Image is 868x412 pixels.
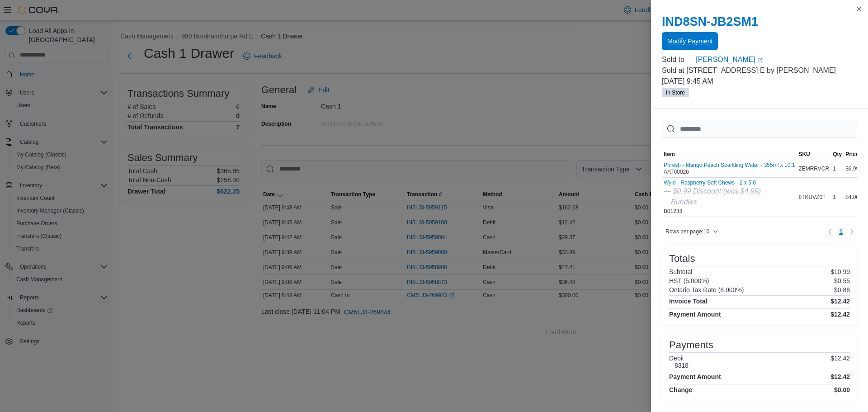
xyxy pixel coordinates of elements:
[797,149,831,160] button: SKU
[831,163,844,174] div: 1
[664,151,675,158] span: Item
[835,224,846,239] ul: Pagination for table: MemoryTable from EuiInMemoryTable
[830,298,850,305] h4: $12.42
[825,226,835,237] button: Previous page
[665,228,709,235] span: Rows per page : 10
[757,57,763,63] svg: External link
[664,186,761,197] div: — $0.99 Discount (was $4.99)
[664,162,795,175] div: AAT00026
[662,32,718,50] button: Modify Payment
[834,286,850,294] p: $0.88
[854,4,864,14] button: Close this dialog
[669,268,692,275] h6: Subtotal
[664,162,795,168] button: Phresh - Mango Peach Sparkling Water - 355ml x 10:1
[830,373,850,380] h4: $12.42
[835,224,846,239] button: Page 1 of 1
[669,355,689,362] h6: Debit
[669,286,744,294] h6: Ontario Tax Rate (8.000%)
[798,165,829,172] span: ZEMRRVCR
[834,386,850,393] h4: $0.00
[669,277,709,284] h6: HST (5.000%)
[662,76,857,87] p: [DATE] 9:45 AM
[662,54,694,65] div: Sold to
[669,311,721,318] h4: Payment Amount
[830,268,850,275] p: $10.99
[671,198,697,206] i: Bundles
[834,277,850,284] p: $0.55
[845,151,859,158] span: Price
[666,89,685,97] span: In Store
[669,373,721,380] h4: Payment Amount
[831,192,844,203] div: 1
[833,151,842,158] span: Qty
[669,298,708,305] h4: Invoice Total
[662,65,857,76] p: Sold at [STREET_ADDRESS] E by [PERSON_NAME]
[662,226,722,237] button: Rows per page:10
[662,88,689,97] span: In Store
[662,149,797,160] button: Item
[844,192,861,203] div: $4.00
[839,227,843,236] span: 1
[825,224,857,239] nav: Pagination for table: MemoryTable from EuiInMemoryTable
[669,340,713,350] h3: Payments
[696,54,857,65] a: [PERSON_NAME]External link
[798,194,826,201] span: 8TKUVZ0T
[669,253,695,264] h3: Totals
[831,149,844,160] button: Qty
[675,362,689,369] h6: 8318
[669,386,692,393] h4: Change
[830,355,850,369] p: $12.42
[830,311,850,318] h4: $12.42
[667,37,712,46] span: Modify Payment
[844,149,861,160] button: Price
[664,180,761,215] div: B01238
[798,151,810,158] span: SKU
[664,180,761,186] button: Wyld - Raspberry Soft Chews - 2 x 5:0
[844,163,861,174] div: $6.99
[846,226,857,237] button: Next page
[662,120,857,138] input: This is a search bar. As you type, the results lower in the page will automatically filter.
[662,14,857,29] h2: IND8SN-JB2SM1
